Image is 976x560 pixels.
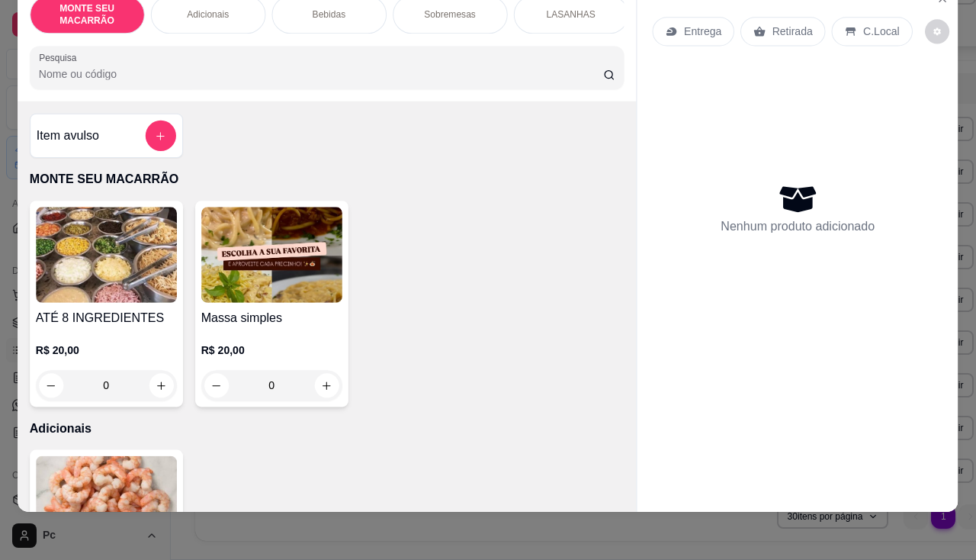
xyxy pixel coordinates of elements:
[201,208,342,304] img: product-image
[863,24,900,40] p: C.Local
[30,420,624,438] p: Adicionais
[30,170,624,188] p: MONTE SEU MACARRÃO
[39,66,603,82] input: Pesquisa
[36,309,177,327] h4: ATÉ 8 INGREDIENTES
[201,343,342,358] p: R$ 20,00
[37,127,99,145] h4: Item avulso
[425,9,477,21] p: Sobremesas
[772,24,813,40] p: Retirada
[36,208,177,304] img: product-image
[188,9,230,21] p: Adicionais
[201,309,342,327] h4: Massa simples
[36,343,177,358] p: R$ 20,00
[204,374,229,398] button: decrease-product-quantity
[925,20,949,44] button: decrease-product-quantity
[146,121,176,151] button: add-separate-item
[315,374,339,398] button: increase-product-quantity
[721,218,875,237] p: Nenhum produto adicionado
[313,9,346,21] p: Bebidas
[36,456,177,552] img: product-image
[39,52,82,65] label: Pesquisa
[43,3,131,27] p: MONTE SEU MACARRÃO
[684,24,721,40] p: Entrega
[547,9,596,21] p: LASANHAS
